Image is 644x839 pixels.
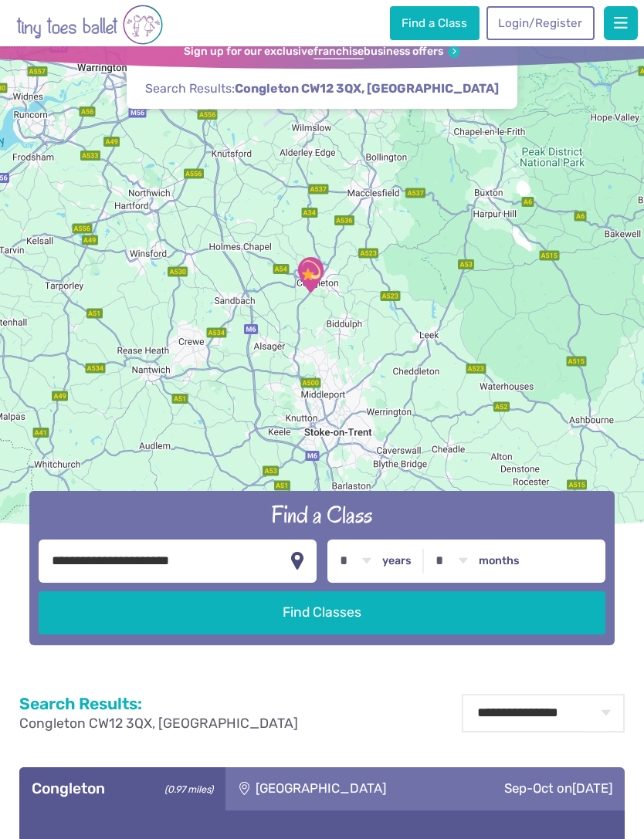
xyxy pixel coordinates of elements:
div: Sep-Oct on [451,767,625,810]
a: Login/Register [486,6,595,40]
p: Congleton CW12 3QX, [GEOGRAPHIC_DATA] [19,714,298,733]
div: [GEOGRAPHIC_DATA] [225,767,451,810]
a: Sign up for our exclusivefranchisebusiness offers [184,45,460,59]
div: Search Results: [127,37,517,109]
h2: Search Results: [19,694,298,714]
small: (0.97 miles) [160,780,213,796]
label: years [382,554,412,568]
label: months [479,554,520,568]
img: tiny toes ballet [16,3,163,46]
a: Find a Class [390,6,480,40]
a: Open this area in Google Maps (opens a new window) [4,520,55,540]
strong: Congleton CW12 3QX, [GEOGRAPHIC_DATA] [235,81,499,96]
span: [DATE] [572,780,612,796]
strong: franchise [314,45,364,59]
div: Astbury Village Hall [285,249,336,300]
h2: Find a Class [39,499,605,530]
button: Find Classes [39,591,605,634]
img: Google [4,520,55,540]
h3: Congleton [32,780,213,798]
